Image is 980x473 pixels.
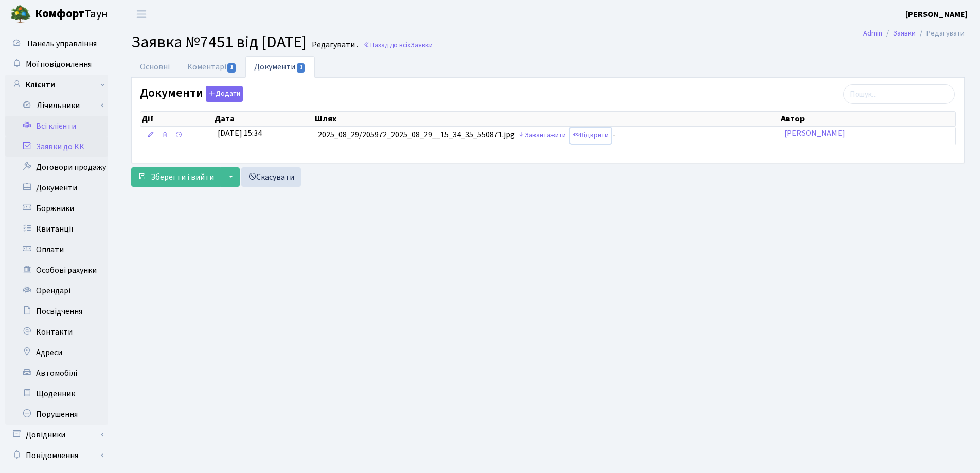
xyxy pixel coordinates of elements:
a: Документи [245,56,314,78]
li: Редагувати [916,28,965,39]
a: Відкрити [570,128,611,144]
a: Основні [131,56,179,78]
nav: breadcrumb [848,23,980,44]
th: Дата [213,112,314,126]
span: 1 [297,63,305,73]
th: Шлях [314,112,779,126]
span: Таун [35,6,108,23]
th: Дії [140,112,213,126]
span: - [613,130,616,141]
a: Контакти [5,322,108,342]
th: Автор [780,112,955,126]
span: 1 [227,63,236,73]
a: Орендарі [5,281,108,301]
a: Мої повідомлення [5,54,108,75]
a: Додати [203,84,243,102]
a: Особові рахунки [5,260,108,281]
span: Зберегти і вийти [151,171,214,183]
a: Боржники [5,198,108,219]
a: Завантажити [515,128,568,144]
a: Документи [5,178,108,198]
a: Договори продажу [5,157,108,178]
span: Заявки [411,40,433,50]
a: Посвідчення [5,301,108,322]
a: Панель управління [5,33,108,54]
b: Комфорт [35,6,84,22]
a: [PERSON_NAME] [905,8,968,21]
img: logo.png [10,4,31,25]
span: Панель управління [27,38,97,49]
a: Порушення [5,404,108,425]
button: Документи [206,86,243,102]
a: Довідники [5,425,108,445]
small: Редагувати . [310,40,358,50]
a: Коментарі [179,56,245,78]
button: Переключити навігацію [129,6,154,23]
a: Заявки [893,28,916,39]
a: Лічильники [12,95,108,116]
a: Скасувати [241,167,301,187]
a: Адреси [5,342,108,363]
b: [PERSON_NAME] [905,9,968,20]
a: Оплати [5,239,108,260]
input: Пошук... [843,84,955,104]
a: Клієнти [5,75,108,95]
span: [DATE] 15:34 [218,128,262,139]
span: Мої повідомлення [26,59,92,70]
a: Всі клієнти [5,116,108,136]
a: Автомобілі [5,363,108,383]
a: Заявки до КК [5,136,108,157]
a: Admin [863,28,882,39]
a: Повідомлення [5,445,108,466]
a: Щоденник [5,383,108,404]
button: Зберегти і вийти [131,167,221,187]
label: Документи [140,86,243,102]
a: Квитанції [5,219,108,239]
span: Заявка №7451 від [DATE] [131,30,307,54]
a: [PERSON_NAME] [784,128,845,139]
td: 2025_08_29/205972_2025_08_29__15_34_35_550871.jpg [314,127,779,145]
a: Назад до всіхЗаявки [363,40,433,50]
